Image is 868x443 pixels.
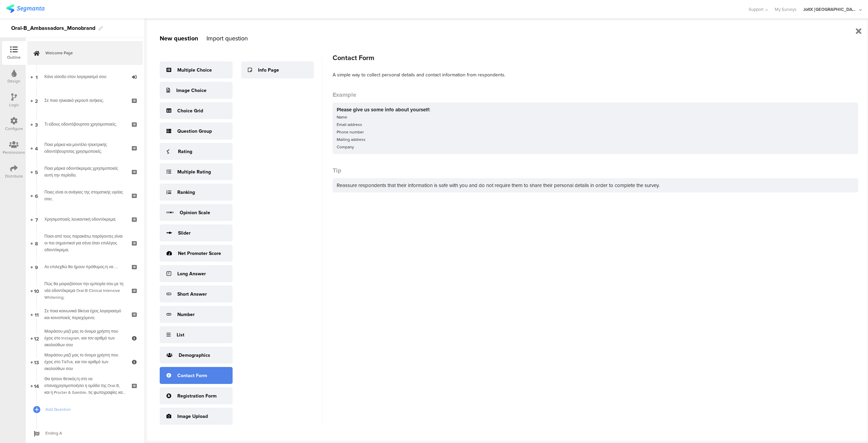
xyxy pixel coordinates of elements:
div: Σε ποιο ηλικιακό γκρουπ ανήκεις; [44,97,125,104]
span: 12 [34,334,39,342]
div: Image Choice [176,87,206,94]
div: Registration Form [177,392,217,400]
div: Net Promoter Score [178,250,221,257]
div: Ποια μάρκα οδοντόκρεμας χρησιμοποιείς αυτή την περίοδο; [44,165,125,179]
div: Name Email address Phone number Mailing address Company [337,113,854,151]
div: Short Answer [177,291,207,298]
div: Info Page [258,67,279,74]
a: 8 Ποιοι από τους παρακάτω παράγοντες είναι οι πιο σημαντικοί για σένα όταν επιλέγεις οδοντόκρεμα; [27,231,143,255]
span: 9 [35,263,38,271]
span: 6 [35,192,38,199]
div: Multiple Choice [177,67,212,74]
a: 13 Μοιράσου μαζί μας το όνομα χρήστη που έχεις στο TikTok, και τον αριθμό των ακολούθων σου [27,350,143,374]
span: Add Question [45,406,132,413]
div: Θα ήσουν θετικός/η στο να επαναχρησιμοποιήσει η ομάδα της Oral-B, και η Procter & Gamble, τις φωτ... [44,375,125,396]
div: Μοιράσου μαζί μας το όνομα χρήστη που έχεις στο Instagram, και τον αριθμό των ακολούθων σου [44,328,125,348]
div: Long Answer [177,270,206,277]
div: Rating [178,148,192,155]
a: 6 Ποιες είναι οι ανάγκες της στοματικής υγείας σου; [27,184,143,207]
div: Tip [333,166,858,175]
span: 5 [35,168,38,176]
div: Contact Form [333,53,858,63]
div: Μοιράσου μαζί μας το όνομα χρήστη που έχεις στο TikTok, και τον αριθμό των ακολούθων σου [44,352,125,372]
span: 13 [34,358,39,366]
span: 8 [35,239,38,247]
div: Slider [178,229,191,237]
div: Example [333,90,858,99]
div: Choice Grid [177,107,203,114]
a: 14 Θα ήσουν θετικός/η στο να επαναχρησιμοποιήσει η ομάδα της Oral-B, και η Procter & Gamble, τις ... [27,374,143,398]
div: Outline [7,54,21,60]
a: 1 Κάνε είσοδο στον λογαριασμό σου: [27,65,143,89]
span: 14 [34,382,39,389]
div: Oral-B_Ambassadors_Monobrand [11,23,95,34]
span: 4 [35,144,38,152]
span: 10 [34,287,39,294]
div: Distribute [5,173,23,179]
span: 3 [35,121,38,128]
div: Permissions [3,149,25,155]
span: Support [749,6,764,13]
a: 4 Ποια μάρκα και μοντέλο ηλεκτρικής οδοντόβουρτσας χρησιμοποιείς; [27,136,143,160]
a: 11 Σε ποια κοινωνικά δίκτυα έχεις λογαριασμό και κοινοποιείς περιεχόμενο; [27,302,143,326]
a: 2 Σε ποιο ηλικιακό γκρουπ ανήκεις; [27,89,143,112]
div: Please give us some info about yourself: [337,106,854,113]
div: Σε ποια κοινωνικά δίκτυα έχεις λογαριασμό και κοινοποιείς περιεχόμενο; [44,308,125,321]
a: 12 Μοιράσου μαζί μας το όνομα χρήστη που έχεις στο Instagram, και τον αριθμό των ακολούθων σου [27,326,143,350]
span: 11 [35,311,39,318]
div: Ποιοι από τους παρακάτω παράγοντες είναι οι πιο σημαντικοί για σένα όταν επιλέγεις οδοντόκρεμα; [44,233,125,253]
div: Configure [5,126,23,132]
a: 3 Τι είδους οδοντόβουρτσα χρησιμοποιείς; [27,112,143,136]
a: Welcome Page [27,41,143,65]
div: Χρησιμοποιείς λευκαντική οδοντόκρεμα; [44,216,125,223]
div: Design [7,78,20,84]
a: 10 Πώς θα μοιραζόσουν την εμπειρία σου με τη νέα οδοντόκρεμα Oral-B Clinical Intensive Whitening; [27,279,143,302]
div: Question Group [177,128,212,135]
span: 1 [36,73,38,80]
div: Ποιες είναι οι ανάγκες της στοματικής υγείας σου; [44,189,125,202]
div: Αν επιλεχθώ θα ήμουν πρόθυμος/η να …. [44,263,125,270]
div: JoltX [GEOGRAPHIC_DATA] [803,6,857,13]
div: Import question [206,34,248,43]
div: Logic [9,102,19,108]
div: Demographics [179,352,210,359]
a: 5 Ποια μάρκα οδοντόκρεμας χρησιμοποιείς αυτή την περίοδο; [27,160,143,184]
div: Τι είδους οδοντόβουρτσα χρησιμοποιείς; [44,121,125,128]
div: Opinion Scale [180,209,210,216]
div: Ranking [177,189,195,196]
span: 2 [35,97,38,104]
div: Number [177,311,195,318]
a: 7 Χρησιμοποιείς λευκαντική οδοντόκρεμα; [27,207,143,231]
div: Reassure respondents that their information is safe with you and do not require them to share the... [333,178,858,192]
div: Image Upload [177,413,208,420]
img: segmanta logo [6,4,44,13]
span: Welcome Page [45,50,132,56]
div: Ποια μάρκα και μοντέλο ηλεκτρικής οδοντόβουρτσας χρησιμοποιείς; [44,141,125,155]
div: New question [160,34,198,43]
span: 7 [35,216,38,223]
span: Ending A [45,430,132,437]
div: Πώς θα μοιραζόσουν την εμπειρία σου με τη νέα οδοντόκρεμα Oral-B Clinical Intensive Whitening; [44,280,125,301]
div: Contact Form [177,372,207,379]
div: Κάνε είσοδο στον λογαριασμό σου: [44,73,125,80]
div: A simple way to collect personal details and contact information from respondents. [333,71,858,78]
div: Multiple Rating [177,168,211,176]
a: 9 Αν επιλεχθώ θα ήμουν πρόθυμος/η να …. [27,255,143,279]
div: List [177,331,184,338]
